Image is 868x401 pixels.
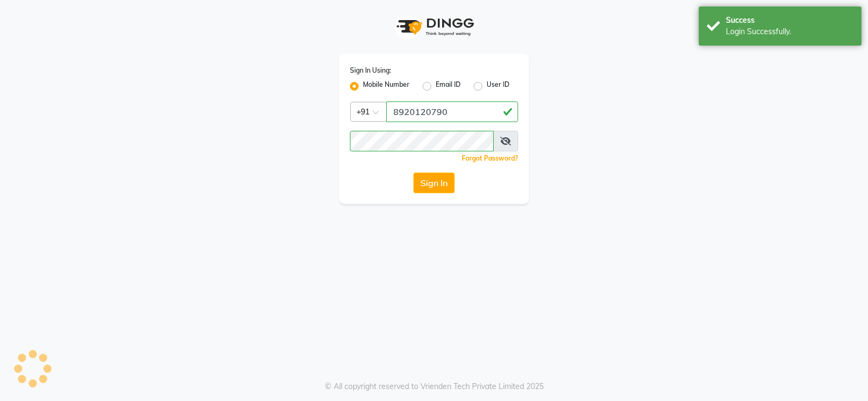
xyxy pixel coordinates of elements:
[350,66,391,75] label: Sign In Using:
[462,154,518,162] a: Forgot Password?
[413,173,455,193] button: Sign In
[350,131,494,151] input: Username
[726,26,853,37] div: Login Successfully.
[391,11,477,43] img: logo1.svg
[487,80,509,93] label: User ID
[436,80,461,93] label: Email ID
[363,80,410,93] label: Mobile Number
[386,101,518,122] input: Username
[726,15,853,26] div: Success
